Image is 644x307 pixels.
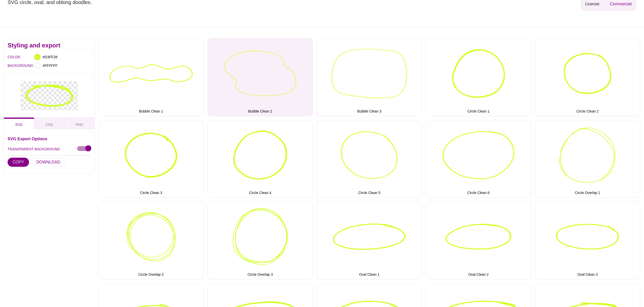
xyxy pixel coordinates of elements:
label: BACKGROUND [8,62,14,69]
button: Circle Overlap 1 [535,120,640,198]
button: Circle Clean 3 [98,120,204,198]
h2: Styling and export [8,43,91,47]
button: Oval Clean 1 [317,202,422,279]
button: Circle Clean 2 [535,38,640,116]
label: TRANSPARENT BACKGROUND [8,146,60,152]
button: Circle Clean 5 [317,120,422,198]
button: Circle Clean 6 [426,120,531,198]
button: Bubble Clean 1 [98,38,204,116]
td: License: [584,0,605,8]
button: DOWNLOAD [31,158,65,167]
button: Bubble Clean 2 [208,38,313,116]
button: Bubble Clean 3 [317,38,422,116]
button: Oval Clean 3 [535,202,640,279]
a: Commercial [610,2,631,6]
button: Circle Clean 1 [426,38,531,116]
label: COLOR [8,54,14,60]
span: PNG [76,123,83,127]
span: CSS [46,123,53,127]
button: Circle Overlap 3 [208,202,313,279]
button: Circle Clean 4 [208,120,313,198]
h3: SVG Export Options [8,137,91,141]
button: COPY [8,158,29,167]
button: CSS [34,118,64,129]
button: PNG [64,118,95,129]
button: Circle Overlap 2 [98,202,204,279]
button: Oval Clean 2 [426,202,531,279]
